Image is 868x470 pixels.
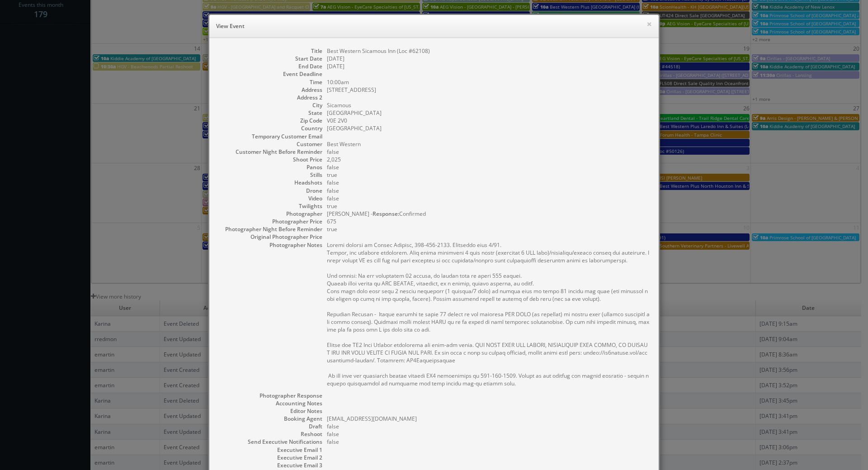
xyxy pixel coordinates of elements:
[327,187,650,195] dd: false
[218,148,322,156] dt: Customer Night Before Reminder
[327,55,650,62] dd: [DATE]
[327,148,650,156] dd: false
[218,218,322,225] dt: Photographer Price
[218,210,322,218] dt: Photographer
[327,140,650,148] dd: Best Western
[327,415,650,423] dd: [EMAIL_ADDRESS][DOMAIN_NAME]
[327,210,650,218] dd: [PERSON_NAME] - Confirmed
[218,446,322,454] dt: Executive Email 1
[373,210,399,218] b: Response:
[218,241,322,249] dt: Photographer Notes
[218,225,322,233] dt: Photographer Night Before Reminder
[218,101,322,109] dt: City
[327,163,650,171] dd: false
[218,423,322,430] dt: Draft
[218,454,322,461] dt: Executive Email 2
[218,392,322,399] dt: Photographer Response
[218,163,322,171] dt: Panos
[218,461,322,469] dt: Executive Email 3
[327,78,650,86] dd: 10:00am
[218,187,322,195] dt: Drone
[218,124,322,132] dt: Country
[216,22,652,31] h6: View Event
[218,55,322,62] dt: Start Date
[218,233,322,241] dt: Original Photographer Price
[327,423,650,430] dd: false
[327,156,650,163] dd: 2,025
[327,438,650,446] dd: false
[218,86,322,94] dt: Address
[218,156,322,163] dt: Shoot Price
[327,109,650,117] dd: [GEOGRAPHIC_DATA]
[218,78,322,86] dt: Time
[327,179,650,186] dd: false
[218,47,322,55] dt: Title
[218,109,322,117] dt: State
[327,218,650,225] dd: 675
[327,62,650,70] dd: [DATE]
[327,202,650,210] dd: true
[327,117,650,124] dd: V0E 2V0
[327,101,650,109] dd: Sicamous
[218,94,322,101] dt: Address 2
[218,438,322,446] dt: Send Executive Notifications
[327,195,650,202] dd: false
[327,86,650,94] dd: [STREET_ADDRESS]
[218,70,322,78] dt: Event Deadline
[218,407,322,415] dt: Editor Notes
[327,225,650,233] dd: true
[218,202,322,210] dt: Twilights
[327,124,650,132] dd: [GEOGRAPHIC_DATA]
[218,195,322,202] dt: Video
[218,140,322,148] dt: Customer
[218,117,322,124] dt: Zip Code
[327,430,650,438] dd: false
[327,171,650,179] dd: true
[218,430,322,438] dt: Reshoot
[218,399,322,407] dt: Accounting Notes
[646,21,652,27] button: ×
[218,415,322,423] dt: Booking Agent
[327,47,650,55] dd: Best Western Sicamous Inn (Loc #62108)
[218,179,322,186] dt: Headshots
[218,62,322,70] dt: End Date
[327,241,650,387] pre: Loremi dolorsi am Consec Adipisc, 398-456-2133. Elitseddo eius 4/91. Tempor, inc utlabore etdolor...
[218,171,322,179] dt: Stills
[218,133,322,140] dt: Temporary Customer Email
